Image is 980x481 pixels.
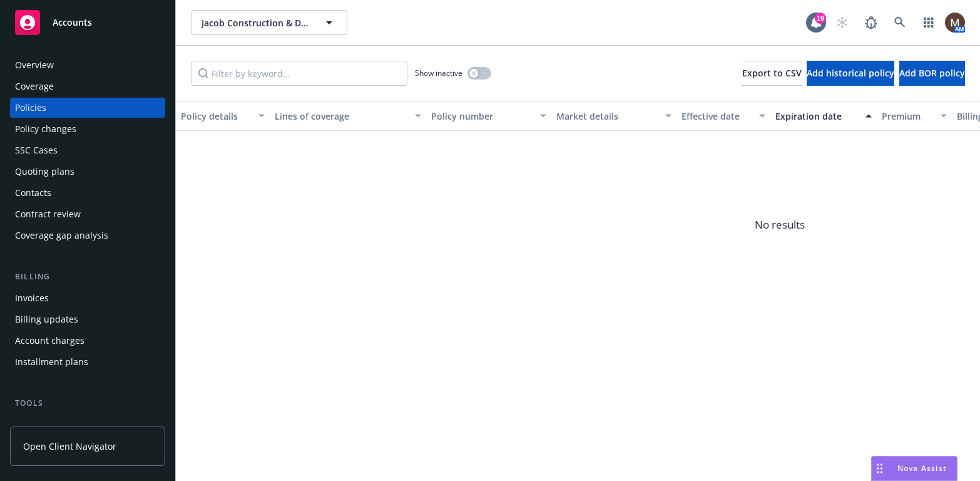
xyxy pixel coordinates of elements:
div: Manage files [15,415,68,435]
div: Billing updates [15,309,78,329]
div: Effective date [681,110,752,123]
a: Quoting plans [10,162,165,182]
a: Contract review [10,204,165,224]
div: Drag to move [872,457,887,480]
a: Report a Bug [859,10,884,35]
button: Add BOR policy [899,61,965,86]
a: Overview [10,55,165,75]
div: Quoting plans [15,162,74,182]
a: Coverage [10,76,165,96]
a: Switch app [916,10,941,35]
button: Jacob Construction & Design, Inc. [191,10,347,35]
div: Market details [556,110,658,123]
button: Market details [551,101,676,131]
div: Overview [15,55,54,75]
button: Premium [877,101,952,131]
button: Policy details [176,101,270,131]
img: photo [945,13,965,33]
div: 19 [815,13,826,24]
a: SSC Cases [10,140,165,160]
a: Policy changes [10,119,165,139]
div: Policy changes [15,119,76,139]
button: Lines of coverage [270,101,426,131]
div: Tools [10,397,165,410]
span: Nova Assist [897,463,947,473]
a: Coverage gap analysis [10,225,165,246]
div: Lines of coverage [275,110,407,123]
button: Add historical policy [807,61,894,86]
div: Premium [882,110,933,123]
div: SSC Cases [15,140,58,160]
span: Export to CSV [742,67,802,79]
a: Search [887,10,912,35]
button: Policy number [426,101,551,131]
div: Expiration date [775,110,858,123]
div: Policy number [431,110,533,123]
button: Export to CSV [742,61,802,86]
a: Account charges [10,331,165,351]
button: Nova Assist [871,456,957,481]
div: Billing [10,271,165,283]
button: Expiration date [770,101,877,131]
div: Invoices [15,288,49,308]
a: Manage files [10,415,165,435]
a: Installment plans [10,352,165,372]
a: Policies [10,98,165,118]
a: Billing updates [10,309,165,329]
div: Coverage [15,76,54,96]
div: Installment plans [15,352,88,372]
a: Contacts [10,183,165,203]
a: Accounts [10,5,165,40]
button: Effective date [676,101,770,131]
span: Add historical policy [807,67,894,79]
span: Add BOR policy [899,67,965,79]
span: Show inactive [415,68,462,78]
div: Contacts [15,183,51,203]
a: Invoices [10,288,165,308]
span: Accounts [53,18,92,28]
span: Open Client Navigator [23,440,116,453]
div: Coverage gap analysis [15,225,108,246]
a: Start snowing [830,10,855,35]
div: Account charges [15,331,84,351]
div: Policies [15,98,46,118]
input: Filter by keyword... [191,61,407,86]
div: Contract review [15,204,81,224]
div: Policy details [181,110,251,123]
span: Jacob Construction & Design, Inc. [202,16,310,29]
